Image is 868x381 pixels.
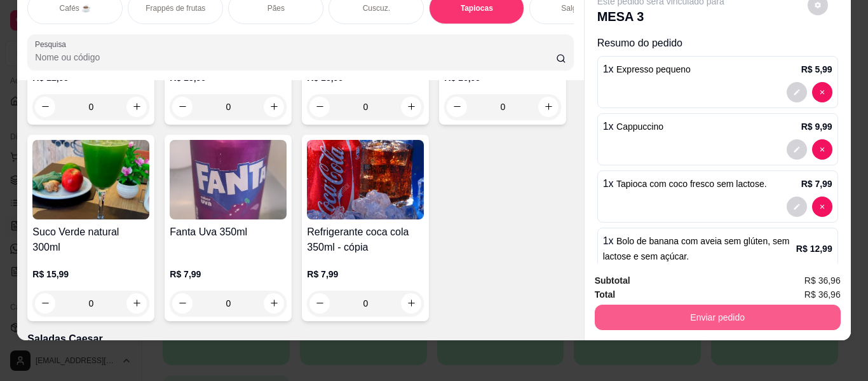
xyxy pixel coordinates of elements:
strong: Total [595,289,615,300]
button: decrease-product-quantity [787,139,807,160]
h4: Fanta Uva 350ml [170,225,287,240]
button: decrease-product-quantity [309,97,330,117]
p: R$ 7,99 [801,177,832,190]
button: decrease-product-quantity [309,293,330,314]
span: Bolo de banana com aveia sem glúten, sem lactose e sem açúcar. [603,236,790,261]
p: 1 x [603,119,663,134]
button: decrease-product-quantity [812,139,832,160]
button: decrease-product-quantity [35,293,55,314]
h4: Suco Verde natural 300ml [32,225,149,255]
button: decrease-product-quantity [812,82,832,102]
p: Saladas Caesar [27,331,573,347]
p: Cuscuz. [363,3,390,13]
p: Tapiocas [461,3,493,13]
button: increase-product-quantity [126,293,147,314]
button: decrease-product-quantity [35,97,55,117]
p: R$ 7,99 [170,268,287,281]
button: decrease-product-quantity [172,293,193,314]
span: Tapioca com coco fresco sem lactose. [616,179,767,189]
label: Pesquisa [35,39,71,50]
button: increase-product-quantity [264,97,284,117]
button: increase-product-quantity [126,97,147,117]
img: product-image [170,140,287,219]
p: 1 x [603,176,767,191]
p: Pães [268,3,285,13]
span: R$ 36,96 [804,274,841,287]
p: R$ 12,99 [796,242,832,255]
span: R$ 36,96 [804,287,841,301]
button: increase-product-quantity [264,293,284,314]
p: 1 x [603,62,691,77]
img: product-image [307,140,424,219]
p: Resumo do pedido [597,36,838,51]
p: R$ 9,99 [801,120,832,133]
p: R$ 7,99 [307,268,424,281]
button: increase-product-quantity [401,97,421,117]
h4: Refrigerante coca cola 350ml - cópia [307,225,424,255]
p: Salgados [561,3,593,13]
span: Cappuccino [616,121,663,132]
button: Enviar pedido [595,305,841,330]
p: Cafés ☕ [59,3,91,13]
img: product-image [32,140,149,219]
p: 1 x [603,233,796,264]
p: Frappés de frutas [146,3,205,13]
button: decrease-product-quantity [812,197,832,217]
strong: Subtotal [595,275,630,286]
input: Pesquisa [35,51,556,64]
button: increase-product-quantity [401,293,421,314]
button: decrease-product-quantity [787,197,807,217]
button: decrease-product-quantity [172,97,193,117]
button: decrease-product-quantity [447,97,467,117]
p: R$ 15,99 [32,268,149,281]
button: increase-product-quantity [538,97,559,117]
p: MESA 3 [597,8,724,25]
span: Expresso pequeno [616,64,691,74]
p: R$ 5,99 [801,63,832,76]
button: decrease-product-quantity [787,82,807,102]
